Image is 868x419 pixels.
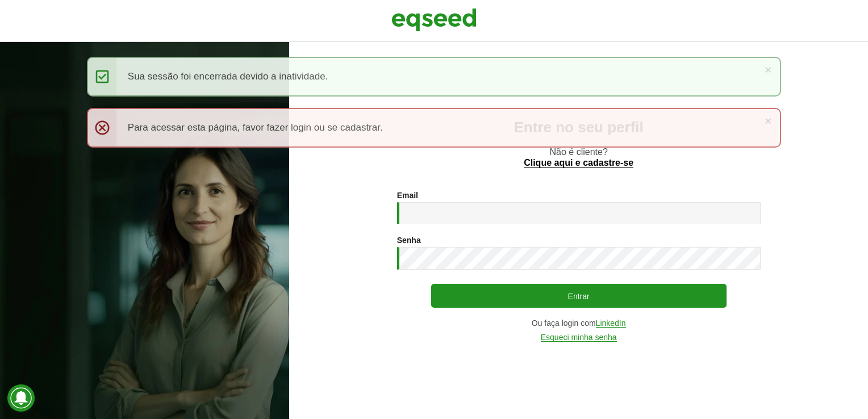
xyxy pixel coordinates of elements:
div: Para acessar esta página, favor fazer login ou se cadastrar. [87,108,781,148]
img: EqSeed Logo [391,6,477,34]
a: Esqueci minha senha [541,333,617,342]
a: Clique aqui e cadastre-se [524,158,633,168]
label: Email [397,191,418,199]
a: × [765,64,771,76]
button: Entrar [431,284,727,308]
a: × [765,115,771,127]
div: Ou faça login com [397,319,761,328]
a: LinkedIn [596,319,626,328]
div: Sua sessão foi encerrada devido a inatividade. [87,57,781,97]
label: Senha [397,236,421,244]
